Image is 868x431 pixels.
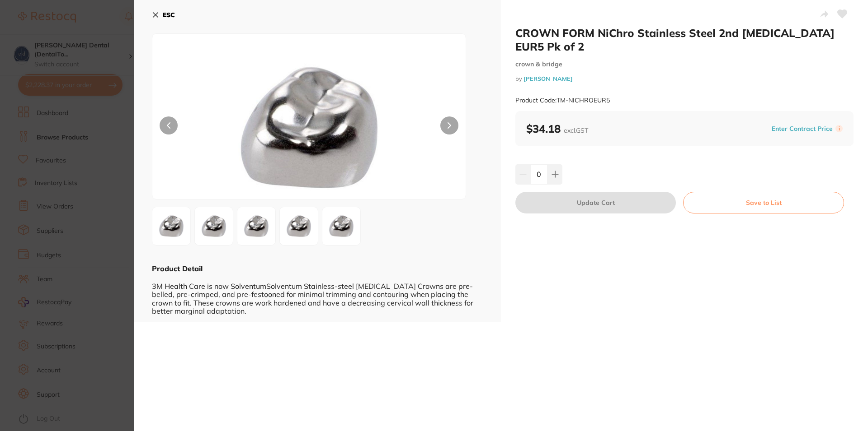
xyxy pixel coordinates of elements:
button: Enter Contract Price [769,125,835,133]
a: [PERSON_NAME] [524,75,573,82]
h2: CROWN FORM NiChro Stainless Steel 2nd [MEDICAL_DATA] EUR5 Pk of 2 [515,26,854,53]
img: T0VVUjUuanBn [215,56,403,199]
img: T0VVUjVfNS5qcGc [325,210,358,242]
small: crown & bridge [515,60,854,68]
img: T0VVUjVfMy5qcGc [240,210,273,242]
button: Update Cart [515,192,676,213]
div: 3M Health Care is now SolventumSolventum Stainless-steel [MEDICAL_DATA] Crowns are pre-belled, pr... [152,273,483,315]
b: ESC [163,11,175,19]
b: $34.18 [526,122,588,135]
small: Product Code: TM-NICHROEUR5 [515,97,610,104]
label: i [835,125,843,132]
img: T0VVUjVfNC5qcGc [283,210,315,242]
small: by [515,75,854,82]
b: Product Detail [152,264,203,273]
img: T0VVUjVfMi5qcGc [198,210,230,242]
span: excl. GST [564,126,588,134]
button: Save to List [683,192,844,213]
button: ESC [152,7,175,23]
img: T0VVUjUuanBn [155,210,188,242]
